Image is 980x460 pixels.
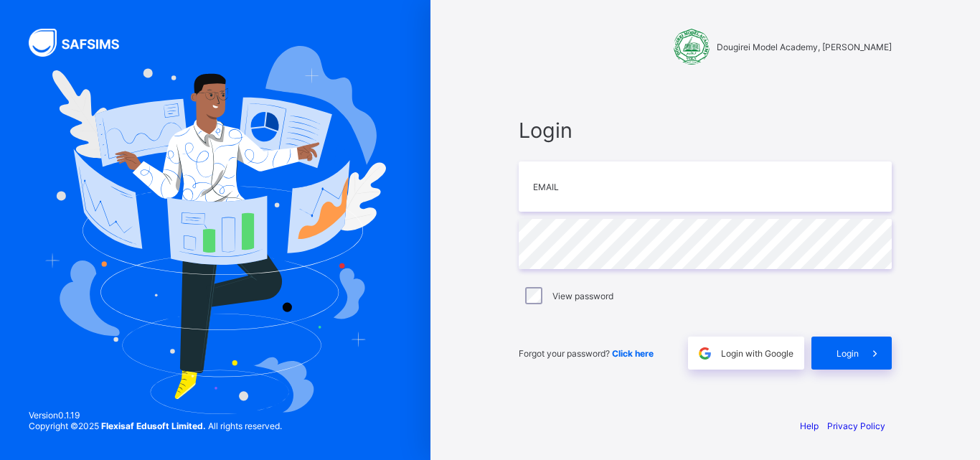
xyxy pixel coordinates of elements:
[697,345,713,362] img: google.396cfc9801f0270233282035f929180a.svg
[827,421,885,431] a: Privacy Policy
[29,410,282,421] span: Version 0.1.19
[519,348,654,359] span: Forgot your password?
[612,348,654,359] a: Click here
[837,348,859,359] span: Login
[29,421,282,431] span: Copyright © 2025 All rights reserved.
[721,348,793,359] span: Login with Google
[519,118,892,143] span: Login
[717,42,892,52] span: Dougirei Model Academy, [PERSON_NAME]
[29,29,136,57] img: SAFSIMS Logo
[800,421,819,431] a: Help
[44,46,386,413] img: Hero Image
[552,291,613,301] label: View password
[101,421,206,431] strong: Flexisaf Edusoft Limited.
